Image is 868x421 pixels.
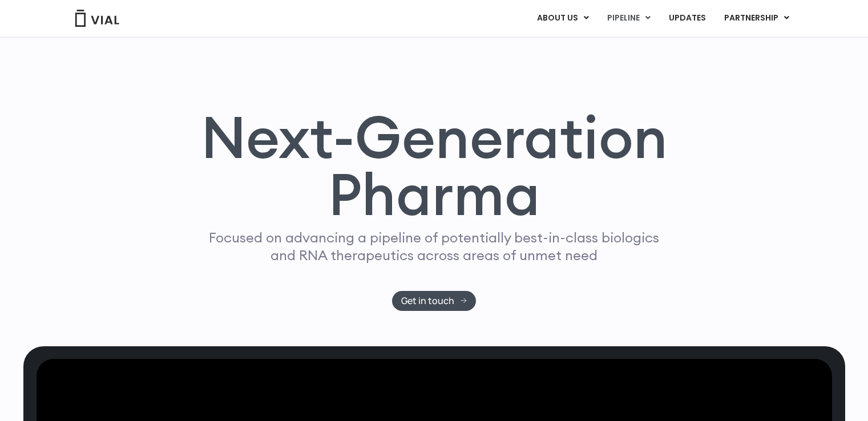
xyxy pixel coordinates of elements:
[598,9,659,28] a: PIPELINEMenu Toggle
[392,291,476,311] a: Get in touch
[401,297,454,305] span: Get in touch
[660,9,714,28] a: UPDATES
[74,10,120,27] img: Vial Logo
[187,108,681,224] h1: Next-Generation Pharma
[204,229,664,264] p: Focused on advancing a pipeline of potentially best-in-class biologics and RNA therapeutics acros...
[528,9,597,28] a: ABOUT USMenu Toggle
[715,9,798,28] a: PARTNERSHIPMenu Toggle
